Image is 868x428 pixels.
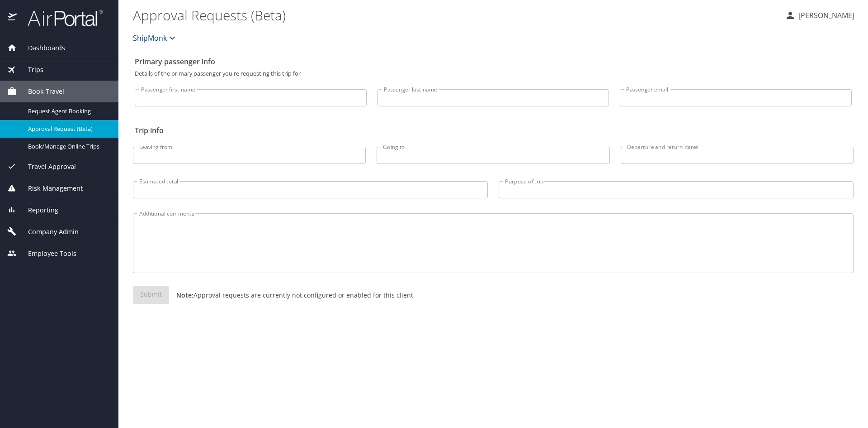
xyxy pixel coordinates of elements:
[17,227,79,237] span: Company Admin
[781,7,858,24] button: [PERSON_NAME]
[28,107,108,115] span: Request Agent Booking
[17,249,76,259] span: Employee Tools
[17,183,83,193] span: Risk Management
[133,1,778,29] h1: Approval Requests (Beta)
[17,65,43,75] span: Trips
[135,123,852,138] h2: Trip info
[796,10,854,21] p: [PERSON_NAME]
[169,290,413,300] p: Approval requests are currently not configured or enabled for this client
[18,9,103,27] img: airportal-logo.png
[28,142,108,151] span: Book/Manage Online Trips
[135,71,852,77] p: Details of the primary passenger you're requesting this trip for
[135,54,852,69] h2: Primary passenger info
[129,29,181,47] button: ShipMonk
[17,162,76,172] span: Travel Approval
[17,43,65,53] span: Dashboards
[8,9,18,27] img: icon-airportal.png
[28,125,108,133] span: Approval Request (Beta)
[17,205,58,215] span: Reporting
[176,291,193,299] strong: Note:
[133,32,167,44] span: ShipMonk
[17,87,64,96] span: Book Travel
